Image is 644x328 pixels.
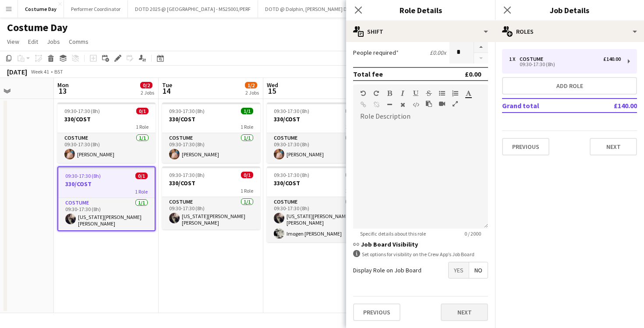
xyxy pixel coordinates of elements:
button: Unordered List [439,90,445,97]
span: 1 Role [136,123,149,130]
td: Grand total [502,99,585,113]
span: 15 [265,86,278,96]
a: Jobs [43,36,64,47]
div: Total fee [353,70,383,78]
span: 0 / 2000 [457,230,488,237]
h3: 330/COST [162,179,260,187]
div: Set options for visibility on the Crew App’s Job Board [353,250,488,258]
span: Tue [162,81,172,89]
h3: 330/COST [267,179,365,187]
span: Comms [69,38,88,46]
span: Mon [57,81,69,89]
div: Roles [495,21,644,42]
app-job-card: 09:30-17:30 (8h)0/1330/COST1 RoleCostume1/109:30-17:30 (8h)[US_STATE][PERSON_NAME] [PERSON_NAME] [57,166,156,231]
span: 1 Role [345,123,358,130]
button: Clear Formatting [400,101,406,108]
app-job-card: 09:30-17:30 (8h)0/1330/COST1 RoleCostume1/109:30-17:30 (8h)[PERSON_NAME] [57,102,156,163]
span: 1/1 [241,108,253,114]
button: Add role [502,77,637,95]
label: People required [353,49,399,56]
h3: Job Details [495,4,644,16]
h3: 330/COST [57,115,156,123]
app-card-role: Costume1/109:30-17:30 (8h)[PERSON_NAME] [57,133,156,163]
span: Edit [28,38,38,46]
a: Edit [25,36,42,47]
button: Insert video [439,100,445,107]
h3: Job Board Visibility [353,240,488,248]
button: Fullscreen [452,100,458,107]
app-card-role: Costume1/109:30-17:30 (8h)[US_STATE][PERSON_NAME] [PERSON_NAME] [162,197,260,229]
button: Strikethrough [426,90,432,97]
div: Costume [520,56,547,62]
app-card-role: Costume1/109:30-17:30 (8h)[PERSON_NAME] [267,133,365,163]
span: 1 Role [241,123,253,130]
a: Comms [65,36,92,47]
span: 0/1 [136,108,149,114]
div: £0.00 [465,70,481,78]
span: Jobs [47,38,60,46]
app-card-role: Costume2/209:30-17:30 (8h)[US_STATE][PERSON_NAME] [PERSON_NAME]Imogen [PERSON_NAME] [267,197,365,242]
span: 14 [161,86,172,96]
button: Bold [386,90,393,97]
a: View [4,36,23,47]
app-job-card: 09:30-17:30 (8h)1/1330/COST1 RoleCostume1/109:30-17:30 (8h)[PERSON_NAME] [162,102,260,163]
span: 0/2 [140,82,152,88]
button: HTML Code [413,101,419,108]
div: 09:30-17:30 (8h)1/1330/COST1 RoleCostume1/109:30-17:30 (8h)[PERSON_NAME] [267,102,365,163]
div: 1 x [509,56,520,62]
h3: Role Details [346,4,495,16]
h3: 330/COST [58,180,155,188]
div: Shift [346,21,495,42]
div: 09:30-17:30 (8h) [509,62,621,67]
span: 1 Role [241,187,253,194]
div: BST [54,68,63,75]
div: £140.00 [603,56,621,62]
span: 1 Role [345,187,358,194]
span: 1/1 [346,108,358,114]
span: 09:30-17:30 (8h) [169,108,205,114]
app-job-card: 09:30-17:30 (8h)0/1330/COST1 RoleCostume1/109:30-17:30 (8h)[US_STATE][PERSON_NAME] [PERSON_NAME] [162,166,260,229]
span: View [7,38,19,46]
label: Display Role on Job Board [353,266,421,274]
h3: 330/COST [267,115,365,123]
span: 0/1 [135,173,148,179]
app-job-card: 09:30-17:30 (8h)2/2330/COST1 RoleCostume2/209:30-17:30 (8h)[US_STATE][PERSON_NAME] [PERSON_NAME]I... [267,166,365,242]
button: Undo [360,90,366,97]
span: Specific details about this role [353,230,433,237]
button: Underline [413,90,419,97]
button: DOTD @ Dolphin, [PERSON_NAME] DOL25001/PERF [258,0,386,18]
button: Next [590,138,637,155]
h1: Costume Day [7,21,68,34]
button: Costume Day [18,0,64,18]
button: Previous [353,303,400,321]
app-card-role: Costume1/109:30-17:30 (8h)[US_STATE][PERSON_NAME] [PERSON_NAME] [58,198,155,230]
span: Wed [267,81,278,89]
span: 09:30-17:30 (8h) [274,108,309,114]
td: £140.00 [585,99,637,113]
span: 09:30-17:30 (8h) [274,172,309,178]
button: Increase [474,42,488,53]
div: £0.00 x [430,49,446,56]
button: Next [441,303,488,321]
span: 09:30-17:30 (8h) [169,172,205,178]
span: Yes [449,262,469,278]
button: Performer Coordinator [64,0,128,18]
button: DOTD 2025 @ [GEOGRAPHIC_DATA] - MS25001/PERF [128,0,258,18]
span: 2/2 [346,172,358,178]
span: 0/1 [241,172,253,178]
div: 2 Jobs [245,89,259,96]
div: [DATE] [7,67,27,76]
button: Paste as plain text [426,100,432,107]
span: Week 41 [29,68,51,75]
span: 13 [56,86,69,96]
button: Text Color [465,90,471,97]
span: 09:30-17:30 (8h) [64,108,100,114]
button: Italic [400,90,406,97]
button: Previous [502,138,549,155]
span: 1/2 [245,82,257,88]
